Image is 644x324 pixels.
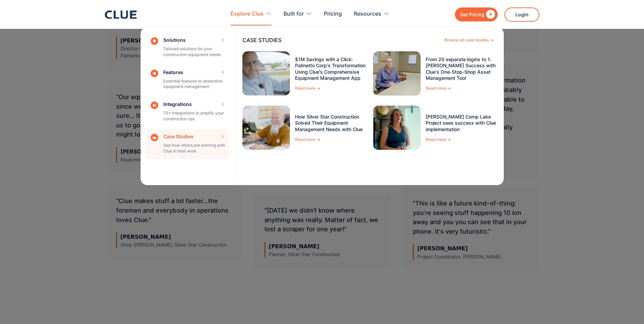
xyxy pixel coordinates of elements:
[295,56,368,81] a: $1M Savings with a Click: Palmetto Corp's Transformation Using Clue's Comprehensive Equipment Man...
[417,245,468,252] strong: [PERSON_NAME]
[121,241,227,248] div: Shop [PERSON_NAME], Silver Star Construction
[231,3,263,25] div: Explore Clue
[417,253,501,260] div: Project Coordinator, [PERSON_NAME]
[426,114,499,132] a: [PERSON_NAME] Comp Lake Project sees success with Clue implementation
[324,3,342,25] a: Pricing
[460,10,484,19] div: Get Pricing
[295,114,368,132] a: How Silver Star Construction Solved Their Equipment Management Needs with Clue
[354,3,381,25] div: Resources
[444,38,494,42] a: Browse all case studies
[444,38,489,42] div: Browse all case studies
[413,199,528,236] div: "This is like a future kind-of-thing: you're seeing stuff happening 10 km away and you you can se...
[283,3,312,25] div: Built for
[354,3,389,25] div: Resources
[242,106,290,150] img: How Silver Star Construction Solved Their Equipment Management Needs with Clue
[269,243,319,250] strong: [PERSON_NAME]
[426,86,499,90] a: Read more
[242,51,290,95] img: $1M Savings with a Click: Palmetto Corp's Transformation Using Clue's Comprehensive Equipment Man...
[426,138,446,142] div: Read more
[121,234,171,240] strong: [PERSON_NAME]
[295,138,368,142] a: Read more
[116,196,231,224] div: “Clue makes stuff a lot faster...the foremen and everybody in operations loves Clue."
[504,7,539,22] a: Login
[426,56,499,81] a: From 20 separate logins to 1: [PERSON_NAME] Success with Clue's One-Stop-Shop Asset Management Tool
[426,138,499,142] a: Read more
[295,138,315,142] div: Read more
[105,25,539,185] nav: Explore Clue
[455,7,498,21] a: Get Pricing
[269,251,340,258] div: Planner, Silver Star Construction
[426,86,446,90] div: Read more
[373,51,421,95] img: From 20 separate logins to 1: Igel's Success with Clue's One-Stop-Shop Asset Management Tool
[283,3,304,25] div: Built for
[295,86,368,90] a: Read more
[373,106,421,150] img: Graham's Comp Lake Project sees success with Clue implementation
[295,86,315,90] div: Read more
[484,10,495,19] div: 
[264,206,380,234] div: "[DATE] we didn't know where anything was really. Matter of fact, we lost a scraper for one year!"
[231,3,272,25] div: Explore Clue
[242,37,441,43] div: CASE STUDIES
